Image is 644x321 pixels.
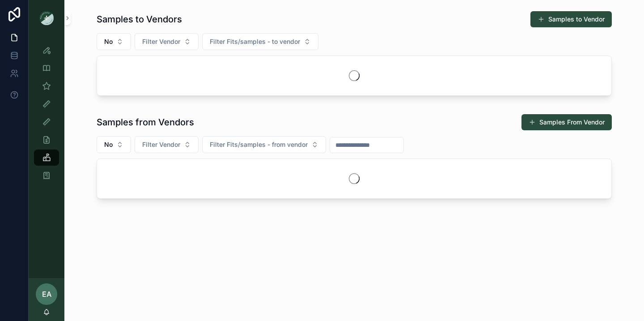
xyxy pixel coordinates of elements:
h1: Samples from Vendors [97,116,194,128]
button: Select Button [97,33,131,50]
span: No [104,37,113,46]
span: No [104,140,113,149]
span: EA [42,289,51,300]
span: Filter Vendor [142,140,180,149]
button: Select Button [202,33,318,50]
button: Select Button [135,136,199,153]
span: Filter Fits/samples - to vendor [210,37,300,46]
h1: Samples to Vendors [97,13,182,26]
span: Filter Fits/samples - from vendor [210,140,308,149]
button: Select Button [135,33,199,50]
button: Samples From Vendor [521,114,612,130]
span: Filter Vendor [142,37,180,46]
button: Select Button [202,136,326,153]
img: App logo [39,11,54,25]
button: Select Button [97,136,131,153]
button: Samples to Vendor [530,11,612,27]
div: scrollable content [29,36,64,195]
